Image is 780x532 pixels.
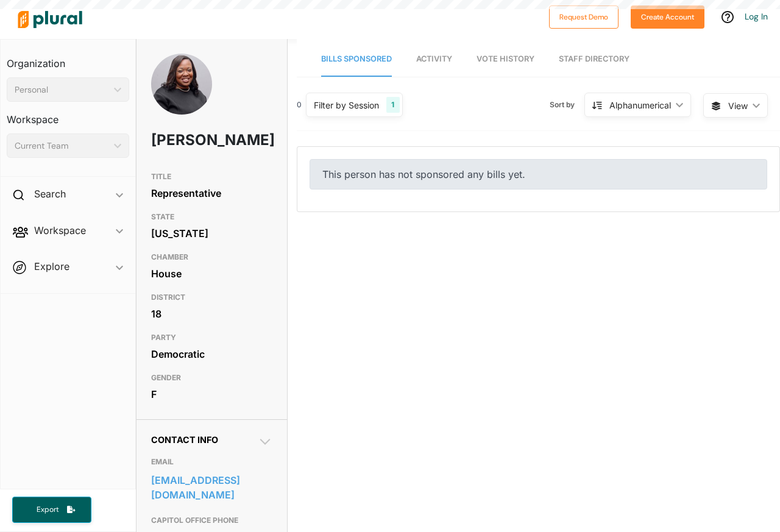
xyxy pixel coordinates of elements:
[151,513,272,528] h3: CAPITOL OFFICE PHONE
[310,159,767,190] div: This person has not sponsored any bills yet.
[151,54,212,115] img: Headshot of Juanita Brent
[559,42,629,77] a: Staff Directory
[549,5,619,29] button: Request Demo
[321,54,392,63] span: Bills Sponsored
[151,345,272,363] div: Democratic
[728,99,748,112] span: View
[28,505,67,515] span: Export
[151,264,272,283] div: House
[151,305,272,323] div: 18
[151,290,272,305] h3: DISTRICT
[15,140,109,152] div: Current Team
[151,385,272,403] div: F
[631,10,704,23] a: Create Account
[151,210,272,224] h3: STATE
[745,11,768,22] a: Log In
[314,99,379,112] div: Filter by Session
[15,83,109,96] div: Personal
[151,169,272,184] h3: TITLE
[151,330,272,345] h3: PARTY
[151,434,218,445] span: Contact Info
[7,46,129,73] h3: Organization
[7,102,129,129] h3: Workspace
[631,5,704,29] button: Create Account
[151,250,272,264] h3: CHAMBER
[477,42,534,77] a: Vote History
[151,455,272,469] h3: EMAIL
[151,122,224,158] h1: [PERSON_NAME]
[549,10,619,23] a: Request Demo
[151,184,272,202] div: Representative
[151,471,272,504] a: [EMAIL_ADDRESS][DOMAIN_NAME]
[297,99,302,110] div: 0
[416,42,452,77] a: Activity
[550,99,584,110] span: Sort by
[34,187,66,200] h2: Search
[416,54,452,63] span: Activity
[386,97,399,113] div: 1
[321,42,392,77] a: Bills Sponsored
[151,371,272,385] h3: GENDER
[151,224,272,243] div: [US_STATE]
[609,99,671,112] div: Alphanumerical
[12,497,91,523] button: Export
[477,54,534,63] span: Vote History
